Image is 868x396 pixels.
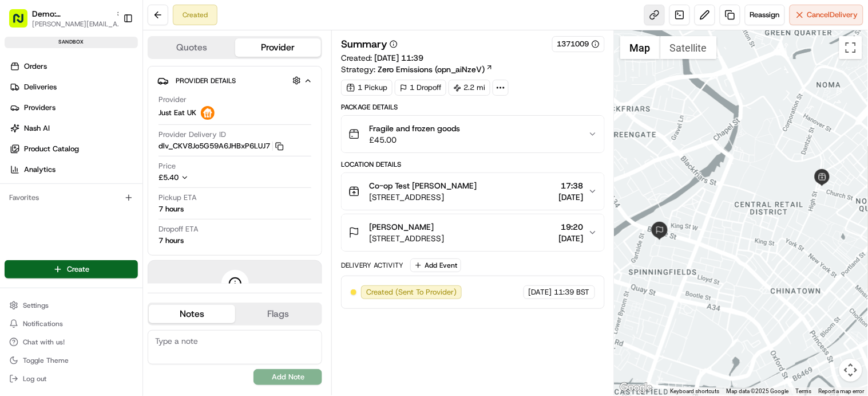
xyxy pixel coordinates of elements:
button: Settings [5,297,138,313]
div: 1 Pickup [341,80,393,96]
span: Log out [23,374,46,383]
button: dlv_CKV8Jo5G59A6JHBxP6LUJ7 [158,141,284,151]
a: 💻API Documentation [92,252,188,272]
span: Product Catalog [24,144,79,154]
span: Deliveries [24,82,57,92]
span: Create [67,264,89,275]
button: Show satellite imagery [660,36,717,59]
img: Google [617,381,655,395]
button: Co-op Test [PERSON_NAME][STREET_ADDRESS]17:38[DATE] [342,173,604,210]
div: Favorites [5,189,138,207]
span: £45.00 [369,134,460,146]
div: Start new chat [51,109,188,121]
img: Frederick Szydlowski [11,167,30,185]
span: [STREET_ADDRESS] [369,191,477,203]
span: [DATE] [529,287,552,297]
h3: Summary [341,39,387,49]
span: Knowledge Base [23,256,88,268]
div: Delivery Activity [341,261,403,270]
span: • [95,178,99,187]
div: sandbox [5,37,138,48]
button: Quotes [149,38,235,57]
div: 💻 [97,257,106,266]
button: £5.40 [158,172,259,183]
div: 7 hours [158,236,184,246]
span: [PERSON_NAME] [35,209,93,218]
a: Product Catalog [5,140,142,158]
span: [DATE] [559,233,584,244]
span: [PERSON_NAME] [369,221,434,233]
button: 1371009 [557,39,600,49]
a: Nash AI [5,119,142,138]
span: Pickup ETA [158,193,197,203]
div: Past conversations [11,149,77,158]
span: API Documentation [108,256,184,268]
a: Report a map error [819,388,865,394]
button: Show street map [620,36,660,59]
span: Pylon [114,284,138,293]
button: Reassign [745,5,785,25]
button: [PERSON_NAME][STREET_ADDRESS]19:20[DATE] [342,214,604,251]
span: Dropoff ETA [158,224,199,234]
button: Toggle Theme [5,352,138,368]
button: See all [177,147,208,160]
button: Notes [149,305,235,323]
div: Strategy: [341,64,493,75]
button: Provider Details [157,71,312,90]
div: 📗 [11,257,21,266]
button: [PERSON_NAME][EMAIL_ADDRESS][DOMAIN_NAME] [32,19,124,29]
button: Demo: [GEOGRAPHIC_DATA][PERSON_NAME][EMAIL_ADDRESS][DOMAIN_NAME] [5,5,118,32]
span: Notifications [23,319,63,328]
a: Orders [5,57,142,76]
button: Demo: [GEOGRAPHIC_DATA] [32,8,111,19]
span: [PERSON_NAME] [35,178,93,187]
button: Map camera controls [839,359,862,382]
span: Created (Sent To Provider) [366,287,457,297]
a: Open this area in Google Maps (opens a new window) [617,381,655,395]
button: Log out [5,371,138,387]
button: Add Event [410,258,461,272]
span: Provider [158,95,187,105]
input: Clear [30,74,189,86]
div: 1 Dropoff [395,80,446,96]
a: Powered byPylon [81,284,138,293]
span: Price [158,161,176,171]
span: £5.40 [158,172,179,182]
span: Reassign [750,10,780,20]
img: 1736555255976-a54dd68f-1ca7-489b-9aae-adbdc363a1c4 [11,109,32,130]
a: Providers [5,99,142,117]
img: Nash [11,11,34,34]
span: Provider Details [176,76,236,85]
button: Create [5,260,138,279]
span: Analytics [24,164,56,175]
span: Settings [23,301,49,310]
img: grubhub_logo.png [201,106,215,120]
div: We're available if you need us! [51,121,157,130]
span: [STREET_ADDRESS] [369,233,444,244]
span: 19:20 [559,221,584,233]
span: Map data ©2025 Google [727,388,789,394]
span: Fragile and frozen goods [369,123,460,134]
img: 1736555255976-a54dd68f-1ca7-489b-9aae-adbdc363a1c4 [23,209,32,218]
button: Chat with us! [5,334,138,350]
span: 17:38 [559,180,584,191]
div: Package Details [341,103,604,112]
a: Terms (opens in new tab) [796,388,812,394]
a: Zero Emissions (opn_aiNzeV) [378,64,493,75]
img: 4920774857489_3d7f54699973ba98c624_72.jpg [24,109,45,130]
span: Zero Emissions (opn_aiNzeV) [378,64,485,75]
span: Providers [24,103,56,113]
button: Keyboard shortcuts [671,387,720,395]
button: Toggle fullscreen view [839,36,862,59]
div: Location Details [341,160,604,169]
p: Welcome 👋 [11,46,208,64]
button: Fragile and frozen goods£45.00 [342,116,604,152]
div: 2.2 mi [449,80,490,96]
span: Co-op Test [PERSON_NAME] [369,180,477,191]
span: 11:39 BST [554,287,590,297]
span: [DATE] [101,178,125,187]
span: Just Eat UK [158,108,196,118]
